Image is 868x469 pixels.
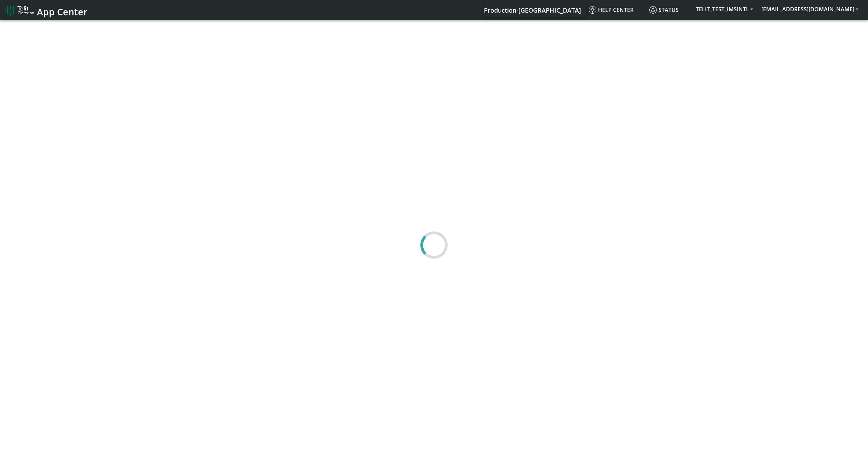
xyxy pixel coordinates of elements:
span: App Center [37,5,87,18]
span: Production-[GEOGRAPHIC_DATA] [484,6,581,14]
span: Status [649,6,679,14]
button: [EMAIL_ADDRESS][DOMAIN_NAME] [757,3,863,15]
button: TELIT_TEST_IMSINTL [692,3,757,15]
a: Status [647,3,692,17]
a: App Center [5,3,86,17]
span: Help center [589,6,634,14]
img: logo-telit-cinterion-gw-new.png [5,5,34,16]
img: knowledge.svg [589,6,596,14]
a: Help center [586,3,647,17]
img: status.svg [649,6,657,14]
a: Your current platform instance [484,3,581,17]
